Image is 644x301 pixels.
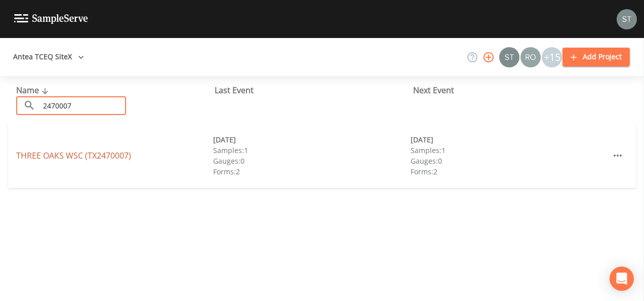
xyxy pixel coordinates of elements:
[617,9,637,29] img: c0670e89e469b6405363224a5fca805c
[213,145,410,156] div: Samples: 1
[413,84,612,96] div: Next Event
[16,85,51,96] span: Name
[9,48,88,66] button: Antea TCEQ SiteX
[215,84,413,96] div: Last Event
[499,47,520,67] div: Stan Porter
[14,14,88,24] img: logo
[520,47,541,67] img: 7e5c62b91fde3b9fc00588adc1700c9a
[16,150,131,161] a: THREE OAKS WSC (TX2470007)
[411,134,608,145] div: [DATE]
[610,267,634,291] div: Open Intercom Messenger
[39,96,126,115] input: Search Projects
[213,166,410,177] div: Forms: 2
[213,156,410,166] div: Gauges: 0
[411,145,608,156] div: Samples: 1
[542,47,562,67] div: +15
[520,47,541,67] div: Rodolfo Ramirez
[499,47,519,67] img: c0670e89e469b6405363224a5fca805c
[562,48,630,66] button: Add Project
[411,166,608,177] div: Forms: 2
[213,134,410,145] div: [DATE]
[411,156,608,166] div: Gauges: 0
